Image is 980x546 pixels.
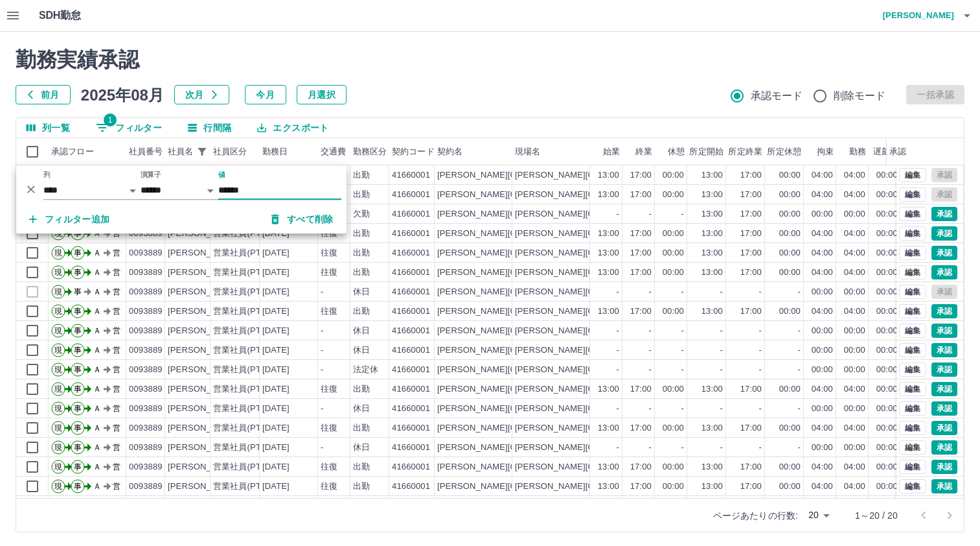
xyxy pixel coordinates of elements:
div: 休日 [353,325,370,337]
div: - [759,364,762,376]
div: 往復 [321,305,337,318]
div: 始業 [590,138,622,165]
div: 00:00 [844,325,865,337]
div: 41660001 [392,228,430,240]
div: 00:00 [876,286,898,298]
div: 00:00 [779,228,801,240]
div: - [681,325,684,337]
div: 13:00 [701,169,723,182]
div: 所定休憩 [767,138,801,165]
div: 41660001 [392,247,430,259]
div: 04:00 [812,305,833,318]
div: 遅刻等 [869,138,901,165]
button: 承認 [931,362,957,377]
div: 現場名 [512,138,590,165]
div: [PERSON_NAME][GEOGRAPHIC_DATA] [437,286,597,298]
button: 編集 [899,440,926,455]
div: 04:00 [844,267,865,279]
div: 04:00 [844,247,865,259]
div: 00:00 [812,364,833,376]
button: 承認 [931,207,957,221]
button: 編集 [899,382,926,396]
div: [DATE] [262,364,290,376]
div: 00:00 [876,344,898,357]
div: 0093889 [129,247,163,259]
div: 00:00 [779,267,801,279]
div: 社員名 [165,138,211,165]
div: 始業 [603,138,620,165]
text: 営 [113,307,120,316]
text: 現 [54,268,62,277]
div: 1件のフィルターを適用中 [193,143,211,161]
div: 00:00 [812,325,833,337]
div: 13:00 [598,228,619,240]
text: 営 [113,365,120,374]
text: 事 [74,268,82,277]
div: 04:00 [844,305,865,318]
div: 41660001 [392,286,430,298]
div: 00:00 [779,169,801,182]
div: [DATE] [262,305,290,318]
div: 00:00 [876,208,898,220]
div: 契約名 [437,138,462,165]
div: 契約コード [392,138,435,165]
div: 出勤 [353,247,370,259]
div: 00:00 [844,286,865,298]
div: 00:00 [663,305,684,318]
h5: 2025年08月 [81,85,164,104]
div: 41660001 [392,169,430,182]
button: 編集 [899,362,926,377]
div: - [617,364,619,376]
div: [PERSON_NAME][GEOGRAPHIC_DATA] [437,325,597,337]
div: 17:00 [740,305,762,318]
div: 00:00 [876,305,898,318]
div: 00:00 [812,286,833,298]
div: 13:00 [598,189,619,201]
div: 承認 [887,138,954,165]
div: 社員番号 [126,138,165,165]
div: 勤務 [849,138,866,165]
div: 41660001 [392,344,430,357]
div: 所定終業 [728,138,762,165]
div: 17:00 [630,228,652,240]
button: 承認 [931,343,957,357]
div: 終業 [635,138,652,165]
div: 0093889 [129,267,163,279]
div: 0093889 [129,305,163,318]
div: 法定休 [353,364,378,376]
button: エクスポート [247,118,339,137]
div: 13:00 [701,305,723,318]
div: - [649,325,652,337]
div: 出勤 [353,169,370,182]
div: 所定休憩 [765,138,804,165]
div: 04:00 [812,189,833,201]
div: 17:00 [630,189,652,201]
div: 社員区分 [213,138,247,165]
button: 編集 [899,324,926,338]
span: 承認モード [751,88,803,104]
div: 営業社員(PT契約) [213,267,281,279]
text: 現 [54,307,62,316]
div: 13:00 [701,208,723,220]
div: 出勤 [353,228,370,240]
text: 営 [113,326,120,335]
button: 編集 [899,187,926,202]
button: 編集 [899,460,926,474]
div: [DATE] [262,344,290,357]
text: 営 [113,268,120,277]
div: [DATE] [262,325,290,337]
text: 事 [74,248,82,257]
div: 承認フロー [51,138,94,165]
button: 承認 [931,460,957,474]
div: - [321,344,323,357]
div: 00:00 [876,325,898,337]
text: 現 [54,287,62,296]
button: 前月 [16,85,71,104]
div: - [649,286,652,298]
div: 00:00 [779,247,801,259]
text: 営 [113,287,120,296]
div: 41660001 [392,364,430,376]
div: 契約コード [389,138,435,165]
div: 勤務日 [262,138,288,165]
div: 00:00 [844,344,865,357]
